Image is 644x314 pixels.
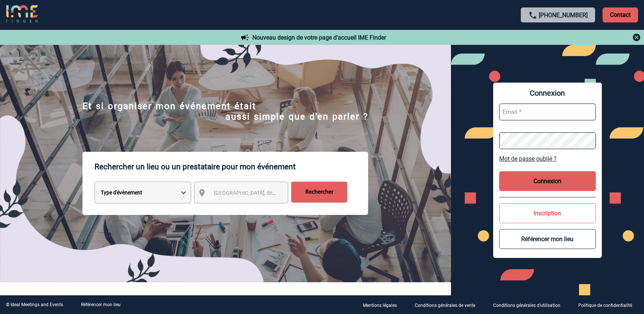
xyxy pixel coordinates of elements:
p: Rechercher un lieu ou un prestataire pour mon événement [94,152,368,182]
a: Politique de confidentialité [572,301,644,308]
input: Email * [499,104,596,120]
button: Référencer mon lieu [499,229,596,249]
a: Référencer mon lieu [81,302,121,307]
button: Connexion [499,171,596,191]
span: Connexion [499,89,596,98]
a: Conditions générales de vente [409,301,487,308]
p: Contact [603,7,638,22]
input: Rechercher [291,182,347,203]
a: Mot de passe oublié ? [499,155,596,162]
p: Conditions générales de vente [415,303,475,308]
a: Conditions générales d'utilisation [487,301,572,308]
a: Mentions légales [357,301,409,308]
img: call-24-px.png [528,11,537,20]
button: Inscription [499,203,596,223]
p: Politique de confidentialité [578,303,632,308]
p: Conditions générales d'utilisation [493,303,560,308]
p: Mentions légales [363,303,397,308]
div: © Ideal Meetings and Events [6,302,63,307]
span: [GEOGRAPHIC_DATA], département, région... [214,190,318,196]
a: [PHONE_NUMBER] [539,12,588,19]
